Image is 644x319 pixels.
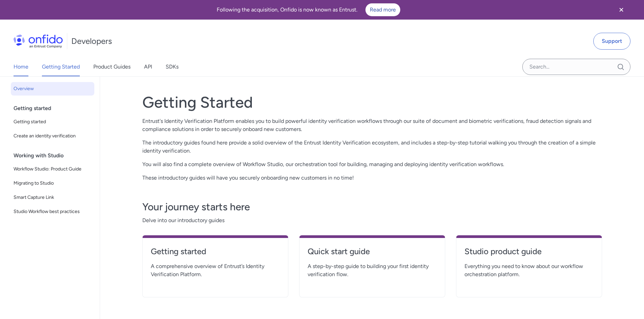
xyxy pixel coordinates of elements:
[617,6,625,14] svg: Close banner
[11,205,94,218] a: Studio Workflow best practices
[71,36,112,47] h1: Developers
[8,3,609,16] div: Following the acquisition, Onfido is now known as Entrust.
[14,149,97,162] div: Working with Studio
[11,162,94,176] a: Workflow Studio: Product Guide
[142,160,602,168] p: You will also find a complete overview of Workflow Studio, our orchestration tool for building, m...
[144,57,152,76] a: API
[609,1,634,18] button: Close banner
[308,246,437,262] a: Quick start guide
[142,93,602,112] h1: Getting Started
[142,174,602,182] p: These introductory guides will have you securely onboarding new customers in no time!
[11,115,94,129] a: Getting started
[14,208,92,216] span: Studio Workflow best practices
[142,200,602,214] h3: Your journey starts here
[42,57,80,76] a: Getting Started
[365,3,400,16] a: Read more
[464,262,594,278] span: Everything you need to know about our workflow orchestration platform.
[11,129,94,143] a: Create an identity verification
[14,118,92,126] span: Getting started
[464,246,594,257] h4: Studio product guide
[151,246,280,262] a: Getting started
[14,57,28,76] a: Home
[14,165,92,173] span: Workflow Studio: Product Guide
[308,262,437,278] span: A step-by-step guide to building your first identity verification flow.
[11,82,94,96] a: Overview
[11,191,94,204] a: Smart Capture Link
[14,132,92,140] span: Create an identity verification
[308,246,437,257] h4: Quick start guide
[522,59,630,75] input: Onfido search input field
[142,139,602,155] p: The introductory guides found here provide a solid overview of the Entrust Identity Verification ...
[93,57,130,76] a: Product Guides
[14,193,92,202] span: Smart Capture Link
[11,177,94,190] a: Migrating to Studio
[142,117,602,133] p: Entrust's Identity Verification Platform enables you to build powerful identity verification work...
[464,246,594,262] a: Studio product guide
[166,57,178,76] a: SDKs
[151,246,280,257] h4: Getting started
[14,179,92,187] span: Migrating to Studio
[151,262,280,278] span: A comprehensive overview of Entrust’s Identity Verification Platform.
[593,33,630,50] a: Support
[14,85,92,93] span: Overview
[14,102,97,115] div: Getting started
[142,216,602,224] span: Delve into our introductory guides
[14,34,63,48] img: Onfido Logo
